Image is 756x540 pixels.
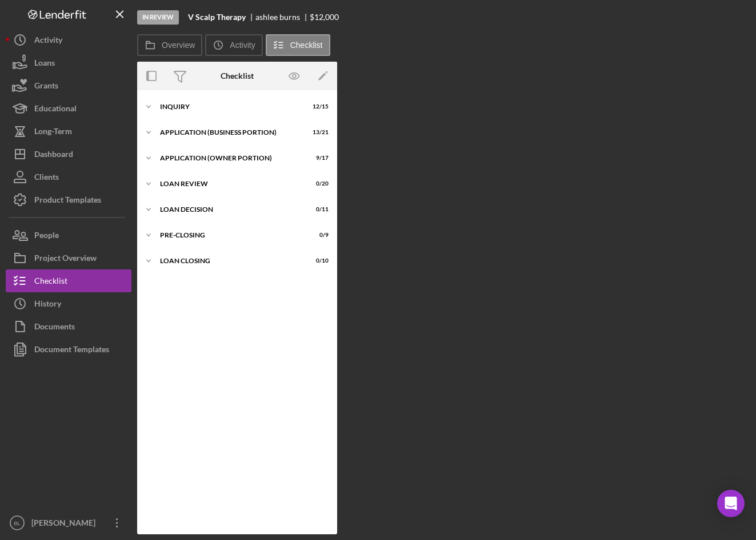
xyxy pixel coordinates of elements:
[290,41,323,50] label: Checklist
[6,29,131,51] button: Activity
[310,12,339,22] span: $12,000
[230,41,255,50] label: Activity
[34,166,59,191] div: Clients
[6,74,131,97] button: Grants
[34,338,109,364] div: Document Templates
[160,232,300,239] div: PRE-CLOSING
[14,520,21,526] text: BL
[6,51,131,74] button: Loans
[34,29,62,54] div: Activity
[160,180,300,187] div: LOAN REVIEW
[160,103,300,110] div: INQUIRY
[308,155,329,162] div: 9 / 17
[160,257,300,264] div: LOAN CLOSING
[137,10,179,25] div: In Review
[34,97,77,123] div: Educational
[6,143,131,166] button: Dashboard
[308,206,329,213] div: 0 / 11
[6,511,131,534] button: BL[PERSON_NAME]
[188,13,246,22] b: V Scalp Therapy
[6,247,131,269] button: Project Overview
[29,511,103,537] div: [PERSON_NAME]
[34,51,55,77] div: Loans
[34,143,73,168] div: Dashboard
[6,166,131,188] button: Clients
[308,103,329,110] div: 12 / 15
[205,34,262,56] button: Activity
[34,74,58,100] div: Grants
[34,224,59,249] div: People
[6,224,131,247] button: People
[6,188,131,211] button: Product Templates
[221,71,254,80] div: Checklist
[162,41,195,50] label: Overview
[160,129,300,136] div: APPLICATION (BUSINESS PORTION)
[6,120,131,143] button: Long-Term
[308,129,329,136] div: 13 / 21
[6,97,131,120] button: Educational
[6,269,131,292] button: Checklist
[255,13,310,22] div: ashlee burns
[34,292,61,318] div: History
[160,155,300,162] div: APPLICATION (OWNER PORTION)
[266,34,330,56] button: Checklist
[308,232,329,239] div: 0 / 9
[34,269,67,295] div: Checklist
[34,315,75,341] div: Documents
[34,247,97,272] div: Project Overview
[34,188,101,214] div: Product Templates
[308,180,329,187] div: 0 / 20
[34,120,72,146] div: Long-Term
[6,338,131,361] button: Document Templates
[717,490,745,517] div: Open Intercom Messenger
[160,206,300,213] div: LOAN DECISION
[6,315,131,338] button: Documents
[137,34,202,56] button: Overview
[308,257,329,264] div: 0 / 10
[6,292,131,315] button: History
